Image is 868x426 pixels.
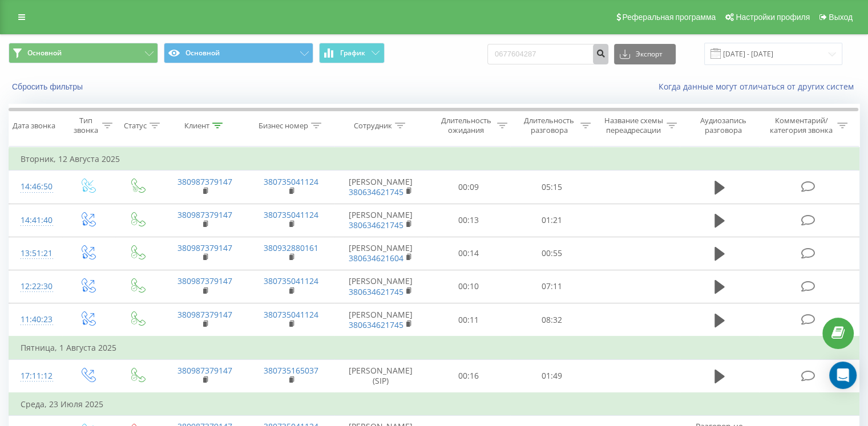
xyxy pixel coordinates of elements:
[340,49,365,57] span: График
[349,319,403,330] a: 380634621745
[334,171,427,204] td: [PERSON_NAME]
[164,43,313,63] button: Основной
[427,237,510,270] td: 00:14
[354,121,392,131] div: Сотрудник
[349,286,403,297] a: 380634621745
[427,303,510,337] td: 00:11
[487,44,608,64] input: Поиск по номеру
[614,44,676,64] button: Экспорт
[21,176,51,198] div: 14:46:50
[177,209,232,220] a: 380987379147
[21,242,51,265] div: 13:51:21
[9,393,859,416] td: Среда, 23 Июля 2025
[829,362,857,389] div: Open Intercom Messenger
[124,121,147,131] div: Статус
[264,365,318,376] a: 380735165037
[334,270,427,303] td: [PERSON_NAME]
[13,121,55,131] div: Дата звонка
[349,253,403,263] a: 380634621604
[319,43,385,63] button: График
[21,209,51,232] div: 14:41:40
[264,209,318,220] a: 380735041124
[510,303,593,337] td: 08:32
[349,220,403,230] a: 380634621745
[177,309,232,320] a: 380987379147
[264,176,318,187] a: 380735041124
[736,13,810,22] span: Настройки профиля
[334,204,427,237] td: [PERSON_NAME]
[27,48,62,58] span: Основной
[9,336,859,359] td: Пятница, 1 Августа 2025
[349,186,403,197] a: 380634621745
[510,270,593,303] td: 07:11
[690,116,757,135] div: Аудиозапись разговора
[622,13,716,22] span: Реферальная программа
[21,275,51,298] div: 12:22:30
[334,359,427,393] td: [PERSON_NAME] (SIP)
[264,275,318,286] a: 380735041124
[264,242,318,253] a: 380932880161
[427,359,510,393] td: 00:16
[9,148,859,171] td: Вторник, 12 Августа 2025
[21,365,51,387] div: 17:11:12
[510,171,593,204] td: 05:15
[438,116,495,135] div: Длительность ожидания
[510,204,593,237] td: 01:21
[427,270,510,303] td: 00:10
[659,81,859,92] a: Когда данные могут отличаться от других систем
[264,309,318,320] a: 380735041124
[427,204,510,237] td: 00:13
[9,43,158,63] button: Основной
[334,237,427,270] td: [PERSON_NAME]
[768,116,834,135] div: Комментарий/категория звонка
[21,309,51,331] div: 11:40:23
[510,359,593,393] td: 01:49
[177,176,232,187] a: 380987379147
[510,237,593,270] td: 00:55
[184,121,209,131] div: Клиент
[9,82,88,92] button: Сбросить фильтры
[520,116,578,135] div: Длительность разговора
[427,171,510,204] td: 00:09
[829,13,853,22] span: Выход
[177,365,232,376] a: 380987379147
[72,116,99,135] div: Тип звонка
[177,242,232,253] a: 380987379147
[334,303,427,337] td: [PERSON_NAME]
[259,121,308,131] div: Бизнес номер
[177,275,232,286] a: 380987379147
[604,116,664,135] div: Название схемы переадресации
